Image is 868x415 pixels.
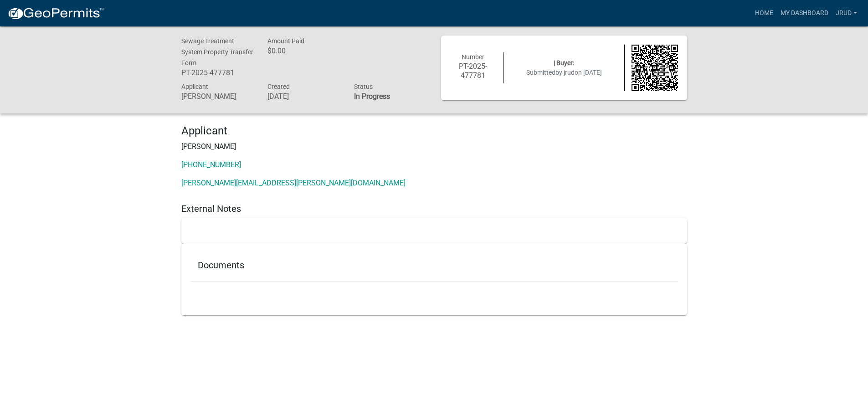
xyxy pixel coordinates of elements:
[450,62,497,79] h6: PT-2025-477781
[777,5,832,22] a: My Dashboard
[267,92,340,101] h6: [DATE]
[181,92,254,101] h6: [PERSON_NAME]
[632,45,678,91] img: QR code
[181,37,253,67] span: Sewage Treatment System Property Transfer Form
[181,141,687,152] p: [PERSON_NAME]
[354,92,390,101] strong: In Progress
[526,69,602,76] span: Submitted on [DATE]
[267,37,304,45] span: Amount Paid
[267,46,340,55] h6: $0.00
[181,160,241,169] a: [PHONE_NUMBER]
[181,179,406,187] a: [PERSON_NAME][EMAIL_ADDRESS][PERSON_NAME][DOMAIN_NAME]
[554,59,574,67] span: | Buyer:
[181,68,254,77] h6: PT-2025-477781
[181,203,687,214] h5: External Notes
[181,124,687,138] h4: Applicant
[181,83,208,90] span: Applicant
[198,260,671,271] h5: Documents
[832,5,861,22] a: jrud
[354,83,373,90] span: Status
[751,5,777,22] a: Home
[462,53,484,61] span: Number
[267,83,290,90] span: Created
[555,69,575,76] span: by jrud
